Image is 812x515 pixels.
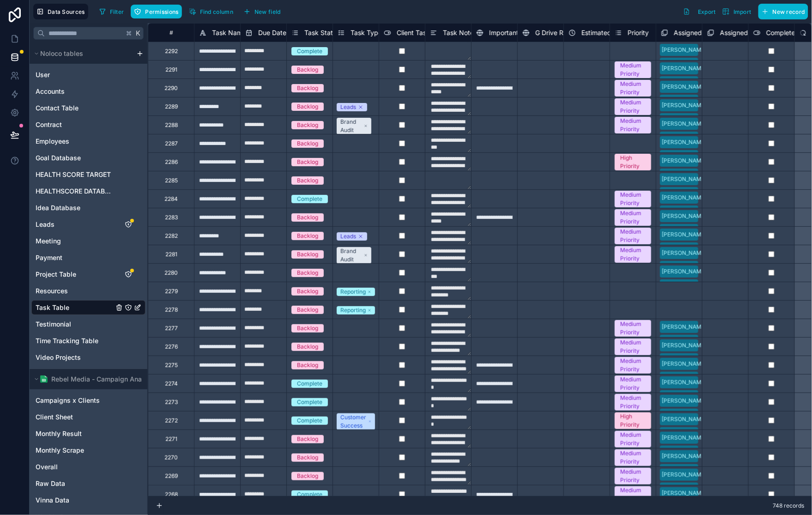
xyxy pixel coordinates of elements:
[165,214,178,221] div: 2283
[31,443,145,458] div: Monthly Scrape
[773,8,805,15] span: New record
[297,361,318,370] div: Backlog
[662,230,707,239] div: [PERSON_NAME]
[297,103,318,111] div: Backlog
[36,496,69,505] span: Vinna Data
[662,337,707,345] div: [PERSON_NAME]
[31,217,145,232] div: Leads
[297,491,322,499] div: Complete
[662,263,707,271] div: [PERSON_NAME]
[297,195,322,203] div: Complete
[165,473,178,480] div: 2269
[397,28,433,37] span: Client Tasks
[340,103,356,111] div: Leads
[340,247,362,264] div: Brand Audit
[304,28,340,37] span: Task Status
[758,4,808,19] button: New record
[662,415,707,424] div: [PERSON_NAME]
[662,194,707,202] div: [PERSON_NAME]
[36,253,62,262] span: Payment
[31,184,145,199] div: HEALTHSCORE DATABASE
[698,8,716,15] span: Export
[620,246,646,263] div: Medium Priority
[662,64,707,73] div: [PERSON_NAME]
[755,4,808,19] a: New record
[36,320,71,329] span: Testimonial
[340,232,356,241] div: Leads
[164,269,178,277] div: 2280
[662,226,707,234] div: [PERSON_NAME]
[620,468,646,485] div: Medium Priority
[674,28,737,37] span: Assigned Employees
[662,471,707,479] div: [PERSON_NAME]
[31,234,145,248] div: Meeting
[165,491,178,498] div: 2268
[662,175,707,183] div: [PERSON_NAME]
[297,121,318,129] div: Backlog
[489,28,536,37] span: Important Links
[36,153,81,163] span: Goal Database
[212,28,246,37] span: Task Name
[620,154,646,170] div: High Priority
[628,28,649,37] span: Priority
[297,213,318,222] div: Backlog
[31,317,145,332] div: Testimonial
[297,343,318,351] div: Backlog
[443,28,477,37] span: Task Notes
[766,28,795,37] span: Complete
[31,134,145,149] div: Employees
[297,269,318,277] div: Backlog
[662,378,707,387] div: [PERSON_NAME]
[340,306,366,315] div: Reporting
[51,375,159,384] span: Rebel Media - Campaign Analytics
[773,502,805,509] span: 748 records
[662,267,707,276] div: [PERSON_NAME]
[297,306,318,314] div: Backlog
[240,5,284,18] button: New field
[145,8,178,15] span: Permissions
[662,133,707,142] div: [PERSON_NAME]
[662,249,707,257] div: [PERSON_NAME]
[258,28,286,37] span: Due Date
[31,284,145,298] div: Resources
[31,350,145,365] div: Video Projects
[662,392,707,400] div: [PERSON_NAME]
[662,157,707,165] div: [PERSON_NAME]
[40,376,48,383] img: Google Sheets logo
[662,97,707,105] div: [PERSON_NAME]
[662,448,707,456] div: [PERSON_NAME]
[662,485,707,493] div: [PERSON_NAME]
[662,281,707,290] div: [PERSON_NAME]
[131,5,182,18] button: Permissions
[40,49,83,58] span: Noloco tables
[36,286,68,296] span: Resources
[36,429,82,438] span: Monthly Result
[36,103,79,113] span: Contact Table
[719,4,755,19] button: Import
[31,84,145,99] div: Accounts
[36,120,62,129] span: Contract
[297,232,318,240] div: Backlog
[186,5,236,18] button: Find column
[582,28,628,37] span: Estimated Time
[31,393,145,408] div: Campaigns x Clients
[255,8,281,15] span: New field
[662,170,707,179] div: [PERSON_NAME]
[340,118,362,134] div: Brand Audit
[36,236,61,246] span: Meeting
[662,138,707,146] div: [PERSON_NAME]
[36,462,58,472] span: Overall
[164,85,178,92] div: 2290
[662,355,707,364] div: [PERSON_NAME]
[165,232,178,240] div: 2282
[135,30,141,36] span: K
[31,426,145,441] div: Monthly Result
[36,303,69,312] span: Task Table
[31,67,145,82] div: User
[31,250,145,265] div: Payment
[36,137,69,146] span: Employees
[31,373,145,386] button: Google Sheets logoRebel Media - Campaign Analytics
[662,101,707,109] div: [PERSON_NAME]
[662,323,707,331] div: [PERSON_NAME]
[535,28,591,37] span: G Drive Resources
